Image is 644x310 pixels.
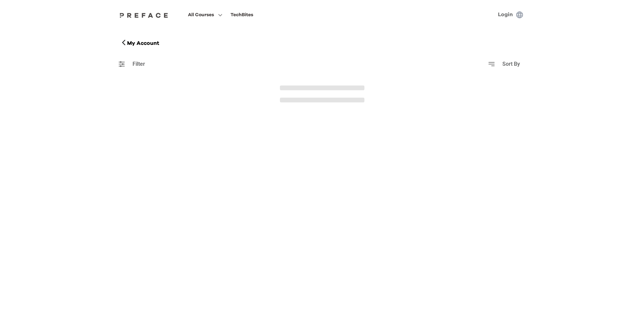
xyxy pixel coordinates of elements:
a: Login [498,12,513,17]
button: Sort By [496,57,527,72]
a: Preface Logo [118,12,170,18]
button: My Account [118,38,162,49]
p: My Account [127,39,159,47]
img: Preface Logo [118,12,170,18]
button: All Courses [186,10,224,19]
span: All Courses [188,11,214,19]
p: Filter [133,60,145,68]
div: TechBites [231,11,253,19]
p: Sort By [502,60,520,68]
button: Filter [126,57,152,72]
